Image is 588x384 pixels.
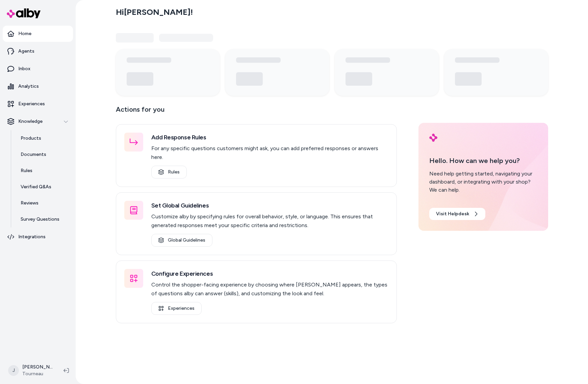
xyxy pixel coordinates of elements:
a: Integrations [3,229,73,245]
a: Analytics [3,78,73,94]
a: Visit Helpdesk [429,208,485,220]
p: Products [21,135,41,142]
a: Reviews [14,195,73,211]
a: Products [14,130,73,146]
a: Verified Q&As [14,179,73,195]
p: Survey Questions [21,216,59,223]
a: Rules [14,163,73,179]
p: Experiences [18,101,45,107]
h3: Configure Experiences [151,269,388,278]
p: Integrations [18,234,46,240]
p: Customize alby by specifying rules for overall behavior, style, or language. This ensures that ge... [151,212,388,230]
a: Rules [151,166,187,179]
p: Rules [21,167,32,174]
a: Documents [14,146,73,163]
h3: Add Response Rules [151,133,388,142]
p: Home [18,30,31,37]
div: Need help getting started, navigating your dashboard, or integrating with your shop? We can help. [429,170,537,194]
p: Reviews [21,200,39,207]
h3: Set Global Guidelines [151,201,388,210]
p: Agents [18,48,34,55]
button: J[PERSON_NAME]Tourneau [4,360,58,381]
img: alby Logo [7,8,41,18]
p: Inbox [18,65,30,72]
p: Documents [21,151,46,158]
a: Survey Questions [14,211,73,227]
a: Experiences [151,302,202,315]
p: Actions for you [116,104,397,120]
img: alby Logo [429,134,437,142]
span: J [8,365,19,376]
a: Agents [3,43,73,59]
p: Hello. How can we help you? [429,156,537,166]
p: Control the shopper-facing experience by choosing where [PERSON_NAME] appears, the types of quest... [151,280,388,298]
p: Verified Q&As [21,184,51,190]
p: Analytics [18,83,39,90]
p: For any specific questions customers might ask, you can add preferred responses or answers here. [151,144,388,162]
h2: Hi [PERSON_NAME] ! [116,7,193,17]
a: Home [3,26,73,42]
p: Knowledge [18,118,43,125]
a: Inbox [3,61,73,77]
a: Experiences [3,96,73,112]
span: Tourneau [22,371,53,377]
p: [PERSON_NAME] [22,364,53,371]
a: Global Guidelines [151,234,212,247]
button: Knowledge [3,113,73,130]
